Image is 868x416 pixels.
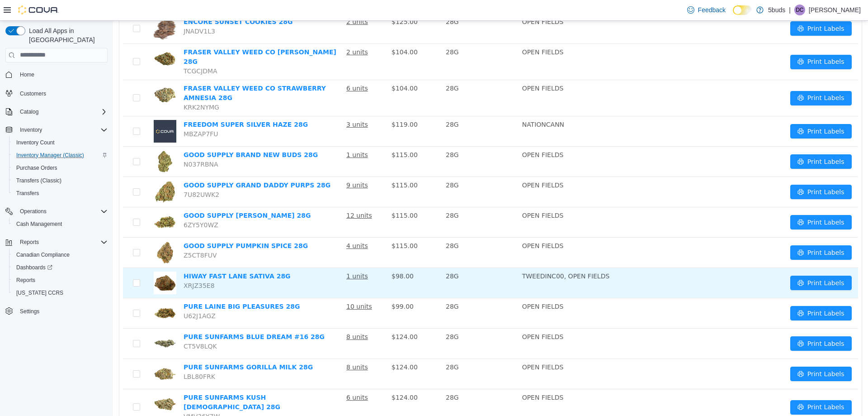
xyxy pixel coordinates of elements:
[16,69,38,80] a: Home
[329,368,406,404] td: 28G
[233,64,255,71] u: 6 units
[329,217,406,247] td: 28G
[13,275,108,286] span: Reports
[16,87,108,99] span: Customers
[71,100,195,107] a: FREEDOM SUPER SILVER HAZE 28G
[233,343,255,350] u: 8 units
[16,237,108,248] span: Reports
[698,5,726,14] span: Feedback
[9,149,111,162] button: Inventory Manager (Classic)
[2,68,111,81] button: Home
[16,264,52,271] span: Dashboards
[16,251,70,258] span: Canadian Compliance
[9,261,111,274] a: Dashboards
[329,308,406,338] td: 28G
[16,237,42,248] button: Reports
[677,70,739,85] button: icon: printerPrint Labels
[13,249,108,260] span: Canadian Compliance
[13,262,108,273] span: Dashboards
[233,221,255,229] u: 4 units
[71,392,107,399] span: VMV36Y7W
[16,164,57,172] span: Purchase Orders
[677,103,739,118] button: icon: printerPrint Labels
[71,282,187,289] a: PURE LAINE BIG PLEASURES 28G
[25,26,108,44] span: Load All Apps in [GEOGRAPHIC_DATA]
[16,306,43,317] a: Settings
[233,373,255,380] u: 6 units
[677,34,739,48] button: icon: printerPrint Labels
[71,130,205,138] a: GOOD SUPPLY BRAND NEW BUDS 28G
[677,0,739,15] button: icon: printerPrint Labels
[2,86,111,100] button: Customers
[16,139,55,146] span: Inventory Count
[409,252,497,259] span: TWEEDINC00, OPEN FIELDS
[41,251,63,273] img: HIWAY FAST LANE SATIVA 28G hero shot
[278,130,305,138] span: $115.00
[71,322,104,329] span: CT5V8LQK
[18,5,59,14] img: Cova
[2,105,111,118] button: Catalog
[41,311,63,334] img: PURE SUNFARMS BLUE DREAM #16 28G hero shot
[71,161,217,168] a: GOOD SUPPLY GRAND DADDY PURPS 28G
[41,99,63,122] img: FREEDOM SUPER SILVER HAZE 28G placeholder
[233,100,255,107] u: 3 units
[13,249,73,260] a: Canadian Compliance
[71,191,198,198] a: GOOD SUPPLY [PERSON_NAME] 28G
[677,134,739,148] button: icon: printerPrint Labels
[9,187,111,200] button: Transfers
[41,372,63,395] img: PURE SUNFARMS KUSH GOD 28G hero shot
[13,287,108,298] span: Washington CCRS
[677,346,739,360] button: icon: printerPrint Labels
[13,163,108,173] span: Purchase Orders
[677,255,739,269] button: icon: printerPrint Labels
[71,252,178,259] a: HIWAY FAST LANE SATIVA 28G
[233,282,259,289] u: 10 units
[5,64,108,341] nav: Complex example
[796,5,803,15] span: DC
[13,137,108,148] span: Inventory Count
[329,156,406,186] td: 28G
[409,221,451,229] span: OPEN FIELDS
[20,308,39,315] span: Settings
[278,161,305,168] span: $115.00
[677,379,739,394] button: icon: printerPrint Labels
[16,220,62,228] span: Cash Management
[677,164,739,178] button: icon: printerPrint Labels
[409,312,451,320] span: OPEN FIELDS
[9,249,111,261] button: Canadian Compliance
[278,64,305,71] span: $104.00
[409,282,451,289] span: OPEN FIELDS
[13,219,66,230] a: Cash Management
[16,106,108,117] span: Catalog
[329,96,406,126] td: 28G
[20,108,38,115] span: Catalog
[409,161,451,168] span: OPEN FIELDS
[71,110,105,117] span: MBZAP7FU
[16,190,39,197] span: Transfers
[278,191,305,198] span: $115.00
[9,174,111,187] button: Transfers (Classic)
[677,285,739,300] button: icon: printerPrint Labels
[13,188,42,199] a: Transfers
[16,277,35,284] span: Reports
[278,252,301,259] span: $98.00
[41,129,63,152] img: GOOD SUPPLY BRAND NEW BUDS 28G hero shot
[71,170,106,177] span: 7U82UWK2
[71,47,104,54] span: TCGCJDMA
[13,275,39,286] a: Reports
[278,312,305,320] span: $124.00
[71,231,104,238] span: Z5CT8FUV
[71,343,200,350] a: PURE SUNFARMS GORILLA MILK 28G
[329,59,406,96] td: 28G
[71,373,167,390] a: PURE SUNFARMS KUSH [DEMOGRAPHIC_DATA] 28G
[9,162,111,174] button: Purchase Orders
[794,5,805,15] div: Devon Culver
[233,191,259,198] u: 12 units
[278,28,305,35] span: $104.00
[41,281,63,304] img: PURE LAINE BIG PLEASURES 28G hero shot
[409,191,451,198] span: OPEN FIELDS
[9,287,111,299] button: [US_STATE] CCRS
[409,28,451,35] span: OPEN FIELDS
[733,5,752,15] input: Dark Mode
